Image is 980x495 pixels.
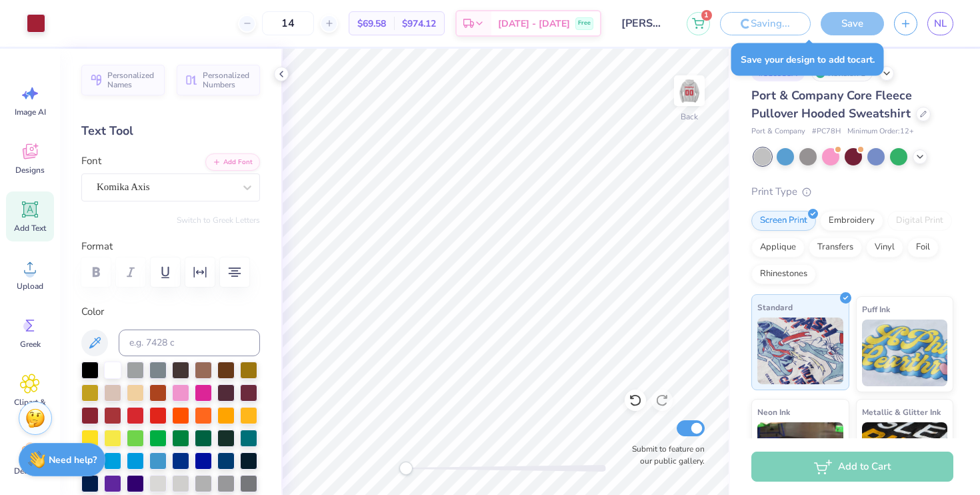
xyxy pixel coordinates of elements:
[107,71,157,89] span: Personalized Names
[907,237,939,258] div: Foil
[681,111,698,123] div: Back
[701,10,712,21] span: 1
[49,454,97,466] strong: Need help?
[81,304,260,320] label: Color
[81,153,101,169] label: Font
[731,43,884,76] div: Save your design to add to cart .
[81,65,165,95] button: Personalized Names
[262,11,314,35] input: – –
[81,239,260,254] label: Format
[751,126,805,137] span: Port & Company
[81,122,260,140] div: Text Tool
[757,405,790,419] span: Neon Ink
[862,320,948,386] img: Puff Ink
[751,184,953,199] div: Print Type
[8,397,52,418] span: Clipart & logos
[15,165,45,175] span: Designs
[862,422,948,489] img: Metallic & Glitter Ink
[887,211,952,231] div: Digital Print
[205,153,260,171] button: Add Font
[751,237,805,258] div: Applique
[177,215,260,225] button: Switch to Greek Letters
[177,65,260,95] button: Personalized Numbers
[927,12,953,35] a: NL
[820,211,883,231] div: Embroidery
[751,264,816,284] div: Rhinestones
[862,302,890,316] span: Puff Ink
[15,107,46,117] span: Image AI
[14,466,46,476] span: Decorate
[862,405,941,419] span: Metallic & Glitter Ink
[757,300,793,314] span: Standard
[357,17,386,31] span: $69.58
[676,77,703,104] img: Back
[498,17,570,31] span: [DATE] - [DATE]
[203,71,252,89] span: Personalized Numbers
[866,237,903,258] div: Vinyl
[402,17,436,31] span: $974.12
[20,339,41,350] span: Greek
[757,318,843,384] img: Standard
[812,126,841,137] span: # PC78H
[847,126,914,137] span: Minimum Order: 12 +
[751,87,912,121] span: Port & Company Core Fleece Pullover Hooded Sweatshirt
[934,16,947,31] span: NL
[751,211,816,231] div: Screen Print
[17,281,43,292] span: Upload
[578,19,591,28] span: Free
[625,443,705,467] label: Submit to feature on our public gallery.
[611,10,677,37] input: Untitled Design
[687,12,710,35] button: 1
[119,330,260,356] input: e.g. 7428 c
[14,223,46,233] span: Add Text
[757,422,843,489] img: Neon Ink
[809,237,862,258] div: Transfers
[399,462,413,475] div: Accessibility label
